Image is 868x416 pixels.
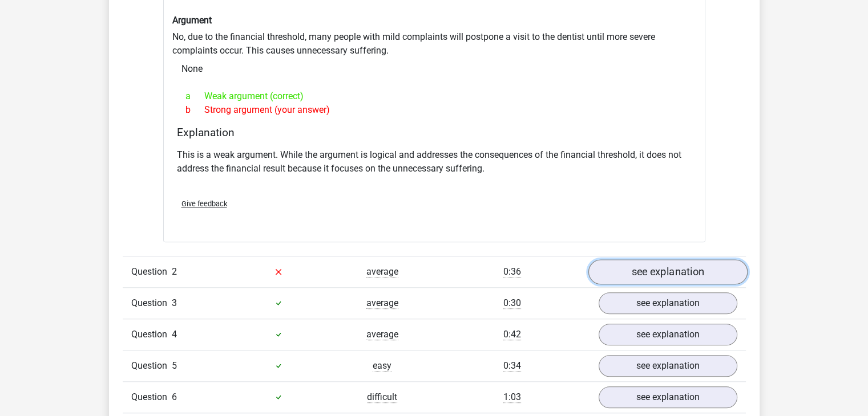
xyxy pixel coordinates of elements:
[503,266,521,278] span: 0:36
[177,103,692,117] div: Strong argument (your answer)
[367,391,397,403] span: difficult
[366,297,398,309] span: average
[177,89,692,103] div: Weak argument (correct)
[185,103,204,117] span: b
[131,296,172,310] span: Question
[599,292,737,314] a: see explanation
[503,391,521,403] span: 1:03
[373,360,391,372] span: easy
[503,360,521,372] span: 0:34
[172,391,177,402] span: 6
[503,297,521,309] span: 0:30
[172,58,696,80] div: None
[172,15,696,26] h6: Argument
[185,89,204,103] span: a
[131,265,172,279] span: Question
[599,355,737,377] a: see explanation
[172,266,177,277] span: 2
[131,328,172,341] span: Question
[181,199,227,208] span: Give feedback
[599,324,737,345] a: see explanation
[366,266,398,278] span: average
[172,360,177,371] span: 5
[131,359,172,373] span: Question
[131,390,172,404] span: Question
[588,259,747,284] a: see explanation
[503,329,521,340] span: 0:42
[177,126,692,139] h4: Explanation
[172,297,177,308] span: 3
[366,329,398,340] span: average
[599,386,737,408] a: see explanation
[177,148,692,176] p: This is a weak argument. While the argument is logical and addresses the consequences of the fina...
[172,329,177,340] span: 4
